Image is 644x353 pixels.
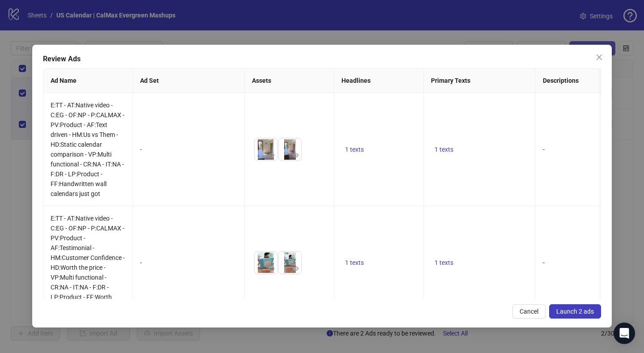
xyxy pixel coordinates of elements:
img: Asset 1 [255,138,277,161]
div: - [140,145,237,154]
span: E:TT - AT:Native video - C:EG - OF:NP - P:CALMAX - PV:Product - AF:Text driven - HM:Us vs Them - ... [51,102,124,197]
span: E:TT - AT:Native video - C:EG - OF:NP - P:CALMAX - PV:Product - AF:Testimonial - HM:Customer Conf... [51,215,125,310]
span: Cancel [520,308,538,315]
button: Close [592,50,606,64]
img: Asset 2 [279,138,301,161]
span: eye [269,152,275,158]
span: eye [269,265,275,272]
span: eye [293,265,299,272]
th: Assets [245,68,334,93]
button: Cancel [512,304,546,319]
th: Ad Set [133,68,245,93]
span: close [596,54,603,61]
span: Launch 2 ads [556,308,594,315]
button: 1 texts [341,144,367,155]
button: 1 texts [341,257,367,268]
div: Open Intercom Messenger [614,323,635,344]
span: 1 texts [345,259,364,266]
div: Review Ads [43,54,601,64]
span: 1 texts [345,146,364,153]
span: - [543,259,545,266]
span: eye [293,152,299,158]
span: 1 texts [435,146,453,153]
img: Asset 2 [279,251,301,274]
button: 1 texts [431,257,457,268]
button: Launch 2 ads [549,304,601,319]
span: 1 texts [435,259,453,266]
button: Preview [290,263,301,274]
img: Asset 1 [255,251,277,274]
button: 1 texts [431,144,457,155]
button: Preview [266,150,277,161]
th: Ad Name [43,68,133,93]
th: Headlines [334,68,424,93]
button: Preview [266,263,277,274]
button: Preview [290,150,301,161]
div: - [140,258,237,268]
th: Primary Texts [424,68,536,93]
span: - [543,146,545,153]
